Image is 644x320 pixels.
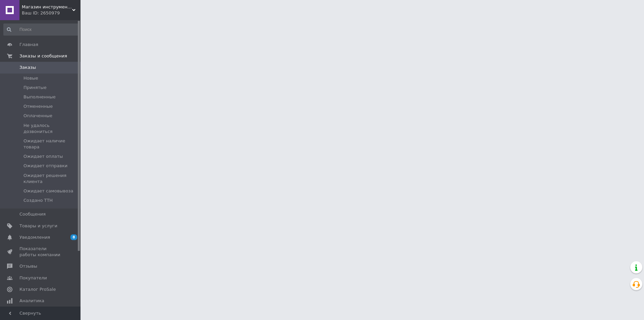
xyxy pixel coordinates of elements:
[22,10,80,16] div: Ваш ID: 2650979
[23,94,56,100] span: Выполненные
[19,42,38,48] span: Главная
[19,53,67,59] span: Заказы и сообщения
[22,4,72,10] span: Магазин инструмента BOX-TOOL
[19,298,44,304] span: Аналитика
[23,163,67,169] span: Ожидает отправки
[3,24,79,36] input: Поиск
[19,246,62,258] span: Показатели работы компании
[23,188,73,194] span: Ожидает самовывоза
[19,275,47,281] span: Покупатели
[19,234,50,240] span: Уведомления
[23,75,38,81] span: Новые
[23,123,78,135] span: Не удалось дозвониться
[23,173,78,185] span: Ожидает решения клиента
[23,138,78,150] span: Ожидает наличие товара
[19,263,37,269] span: Отзывы
[70,234,77,240] span: 8
[19,211,46,217] span: Сообщения
[23,153,63,159] span: Ожидает оплаты
[23,85,47,91] span: Принятые
[19,64,36,71] span: Заказы
[19,286,56,292] span: Каталог ProSale
[23,103,53,109] span: Отмененные
[23,197,53,203] span: Создано ТТН
[23,113,52,119] span: Оплаченные
[19,223,57,229] span: Товары и услуги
